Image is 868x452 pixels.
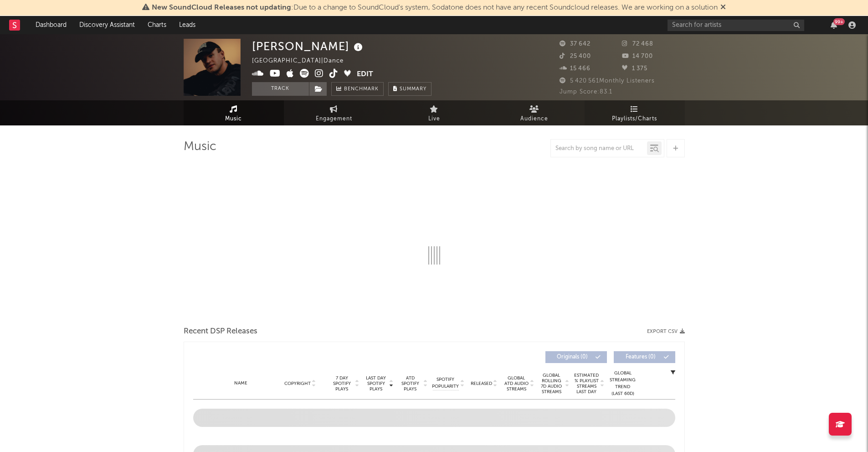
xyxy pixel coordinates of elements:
span: Music [225,114,242,125]
span: Dismiss [720,4,726,11]
div: [GEOGRAPHIC_DATA] | Dance [252,56,354,67]
a: Audience [484,100,585,125]
span: 5 420 561 Monthly Listeners [560,78,655,84]
input: Search by song name or URL [551,145,647,152]
div: Global Streaming Trend (Last 60D) [609,370,637,397]
span: 1 375 [622,66,647,72]
span: : Due to a change to SoundCloud's system, Sodatone does not have any recent Soundcloud releases. ... [152,4,718,11]
a: Music [184,100,284,125]
span: New SoundCloud Releases not updating [152,4,291,11]
div: Name [211,380,271,387]
a: Discovery Assistant [73,16,141,34]
input: Search for artists [668,20,804,31]
span: Playlists/Charts [612,114,657,125]
button: 99+ [831,21,837,29]
span: 37 642 [560,41,591,47]
span: 15 466 [560,66,591,72]
span: 7 Day Spotify Plays [330,375,354,392]
span: Engagement [316,114,352,125]
button: Features(0) [614,351,675,363]
span: Recent DSP Releases [184,326,257,337]
span: Live [428,114,440,125]
span: Features ( 0 ) [620,354,662,360]
span: Global Rolling 7D Audio Streams [539,373,564,395]
a: Leads [173,16,202,34]
span: 72 468 [622,41,653,47]
button: Edit [357,69,373,80]
a: Charts [141,16,173,34]
span: Benchmark [344,84,379,95]
span: Jump Score: 83.1 [560,89,612,95]
button: Track [252,82,309,96]
a: Engagement [284,100,384,125]
a: Live [384,100,484,125]
a: Playlists/Charts [585,100,685,125]
span: ATD Spotify Plays [398,375,422,392]
button: Summary [388,82,431,96]
button: Originals(0) [545,351,607,363]
span: 25 400 [560,53,591,59]
div: [PERSON_NAME] [252,39,365,54]
span: Spotify Popularity [432,376,459,390]
a: Benchmark [331,82,384,96]
span: Originals ( 0 ) [551,354,593,360]
span: Copyright [284,381,311,386]
button: Export CSV [647,329,685,334]
div: 99 + [833,18,845,25]
span: Last Day Spotify Plays [364,375,388,392]
span: Released [471,381,492,386]
span: Estimated % Playlist Streams Last Day [574,373,599,395]
span: 14 700 [622,53,653,59]
span: Summary [400,87,426,92]
span: Audience [520,114,548,125]
span: Global ATD Audio Streams [504,375,529,392]
a: Dashboard [29,16,73,34]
